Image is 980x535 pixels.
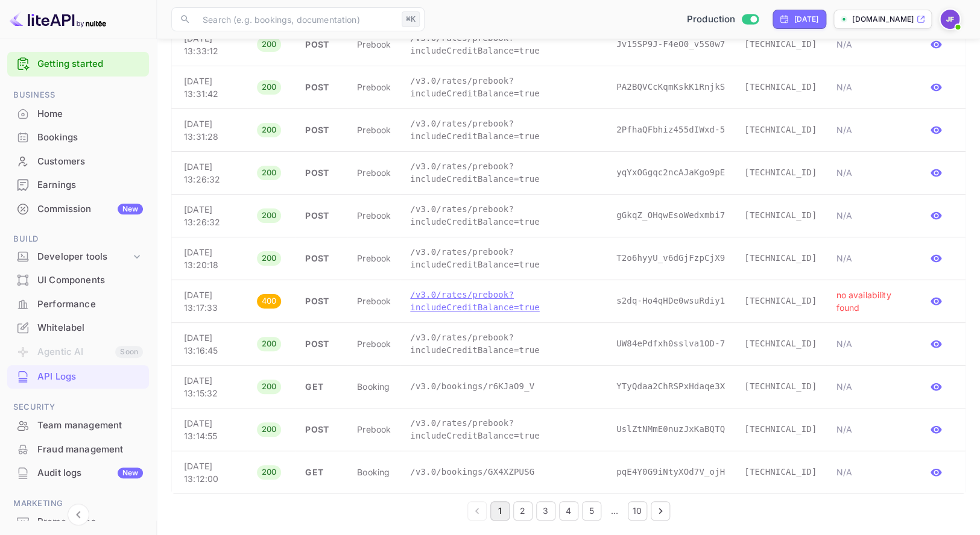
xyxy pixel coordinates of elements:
[7,438,149,461] div: Fraud management
[7,414,149,437] div: Team management
[305,295,338,307] p: POST
[410,203,597,228] p: /v3.0/rates/prebook?includeCreditBalance=true
[305,380,338,393] p: GET
[257,424,282,436] span: 200
[37,107,143,121] div: Home
[616,81,725,93] p: PA2BQVCcKqmKskK1RnjkS
[744,252,817,264] p: [TECHNICAL_ID]
[7,174,149,196] a: Earnings
[402,11,420,27] div: ⌘K
[744,166,817,179] p: [TECHNICAL_ID]
[836,38,900,51] p: N/A
[410,246,597,271] p: /v3.0/rates/prebook?includeCreditBalance=true
[184,117,238,143] p: [DATE] 13:31:28
[836,337,900,350] p: N/A
[7,89,149,102] span: Business
[744,38,817,51] p: [TECHNICAL_ID]
[357,81,391,93] p: prebook
[852,14,914,25] p: [DOMAIN_NAME]
[257,381,282,393] span: 200
[410,466,597,478] p: /v3.0/bookings/GX4XZPUSG
[357,337,391,350] p: prebook
[616,38,725,51] p: Jv15SP9J-F4eO0_v5S0w7
[7,126,149,148] a: Bookings
[7,269,149,292] div: UI Components
[357,423,391,436] p: prebook
[7,198,149,221] div: CommissionNew
[184,75,238,100] p: [DATE] 13:31:42
[410,32,597,57] p: /v3.0/rates/prebook?includeCreditBalance=true
[490,501,510,521] button: page 1
[184,374,238,399] p: [DATE] 13:15:32
[536,501,555,521] button: Go to page 3
[559,501,578,521] button: Go to page 4
[305,124,338,136] p: POST
[37,515,143,529] div: Promo codes
[357,209,391,222] p: prebook
[257,252,282,264] span: 200
[7,102,149,126] div: Home
[37,274,143,287] div: UI Components
[305,81,338,93] p: POST
[836,380,900,393] p: N/A
[7,269,149,291] a: UI Components
[305,166,338,179] p: POST
[744,209,817,222] p: [TECHNICAL_ID]
[37,419,143,433] div: Team management
[10,10,106,29] img: LiteAPI logo
[305,423,338,436] p: POST
[257,124,282,136] span: 200
[257,338,282,350] span: 200
[184,160,238,186] p: [DATE] 13:26:32
[744,295,817,307] p: [TECHNICAL_ID]
[37,298,143,311] div: Performance
[118,204,143,214] div: New
[836,81,900,93] p: N/A
[357,38,391,51] p: prebook
[7,52,149,77] div: Getting started
[7,365,149,389] div: API Logs
[940,10,959,29] img: Jenny Frimer
[616,252,725,264] p: T2o6hyyU_v6dGjFzpCjX9
[195,7,397,31] input: Search (e.g. bookings, documentation)
[357,166,391,179] p: prebook
[744,124,817,136] p: [TECHNICAL_ID]
[836,124,900,136] p: N/A
[682,13,763,27] div: Switch to Sandbox mode
[305,337,338,350] p: POST
[305,466,338,478] p: GET
[410,289,597,314] p: /v3.0/rates/prebook?includeCreditBalance=true
[257,81,282,93] span: 200
[7,365,149,387] a: API Logs
[7,150,149,174] div: Customers
[7,438,149,460] a: Fraud management
[616,380,725,393] p: YTyQdaa2ChRSPxHdaqe3X
[257,39,282,51] span: 200
[37,370,143,384] div: API Logs
[651,501,670,521] button: Go to next page
[257,167,282,179] span: 200
[357,466,391,478] p: booking
[37,321,143,335] div: Whitelabel
[605,504,624,517] div: …
[744,380,817,393] p: [TECHNICAL_ID]
[836,209,900,222] p: N/A
[37,178,143,192] div: Earnings
[513,501,533,521] button: Go to page 2
[184,417,238,442] p: [DATE] 13:14:55
[7,293,149,316] div: Performance
[628,501,647,521] button: Go to page 10
[744,423,817,436] p: [TECHNICAL_ID]
[616,209,725,222] p: gGkqZ_OHqwEsoWedxmbi7
[836,466,900,478] p: N/A
[744,81,817,93] p: [TECHNICAL_ID]
[7,150,149,172] a: Customers
[616,124,725,136] p: 2PfhaQFbhiz455dIWxd-5
[836,423,900,436] p: N/A
[7,316,149,340] div: Whitelabel
[7,510,149,533] a: Promo codes
[7,102,149,125] a: Home
[305,209,338,222] p: POST
[616,466,725,478] p: pqE4Y0G9iNtyXOd7V_ojH
[37,443,143,457] div: Fraud management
